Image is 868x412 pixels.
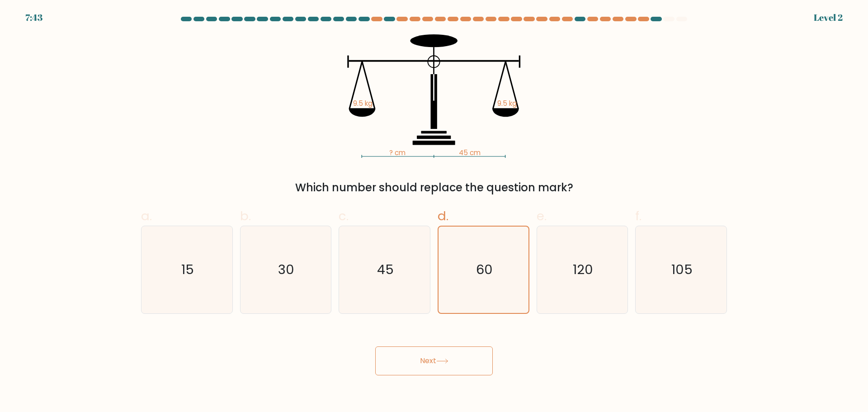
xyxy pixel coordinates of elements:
[181,260,194,279] text: 15
[240,207,251,225] span: b.
[339,207,349,225] span: c.
[353,99,373,109] tspan: 9.5 kg
[146,180,722,196] div: Which number should replace the question mark?
[814,11,843,24] div: Level 2
[497,99,517,109] tspan: 9.5 kg
[573,260,593,279] text: 120
[278,260,295,279] text: 30
[389,148,406,158] tspan: ? cm
[671,260,693,279] text: 105
[375,346,493,375] button: Next
[476,260,492,279] text: 60
[635,207,642,225] span: f.
[438,207,448,225] span: d.
[25,11,42,24] div: 7:43
[377,260,394,279] text: 45
[141,207,152,225] span: a.
[537,207,547,225] span: e.
[459,148,481,158] tspan: 45 cm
